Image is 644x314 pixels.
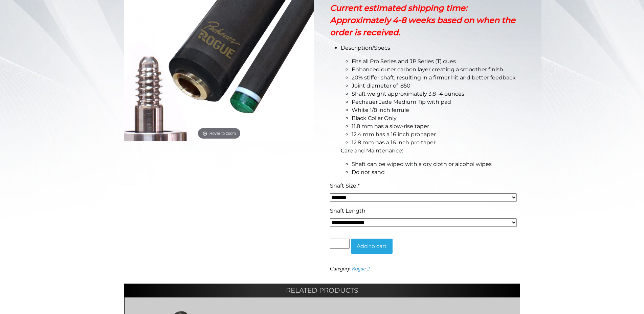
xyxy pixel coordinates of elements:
[352,266,370,271] a: Rogue 2
[352,169,385,175] span: Do not sand
[352,99,451,105] span: Pechauer Jade Medium Tip with pad
[330,3,515,37] strong: Current estimated shipping time: Approximately 4-8 weeks based on when the order is received.
[341,45,390,51] span: Description/Specs
[352,115,397,121] span: Black Collar Only
[330,183,356,189] span: Shaft Size
[358,183,360,189] abbr: required
[352,161,492,167] span: Shaft can be wiped with a dry cloth or alcohol wipes
[352,66,503,73] span: Enhanced outer carbon layer creating a smoother finish
[341,147,403,154] span: Care and Maintenance:
[351,239,393,254] button: Add to cart
[352,57,520,66] li: Fits all Pro Series and JP Series (T) cues
[352,91,464,97] span: Shaft weight approximately 3.8 -4 ounces
[330,239,350,249] input: Product quantity
[352,131,436,138] span: 12.4 mm has a 16 inch pro taper
[352,139,436,146] span: 12.8 mm has a 16 inch pro taper
[352,107,409,113] span: White 1/8 inch ferrule
[352,82,413,89] span: Joint diameter of .850″
[330,266,370,271] span: Category:
[352,74,516,81] span: 20% stiffer shaft, resulting in a firmer hit and better feedback
[124,284,520,297] h2: Related products
[330,208,365,214] span: Shaft Length
[352,123,429,129] span: 11.8 mm has a slow-rise taper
